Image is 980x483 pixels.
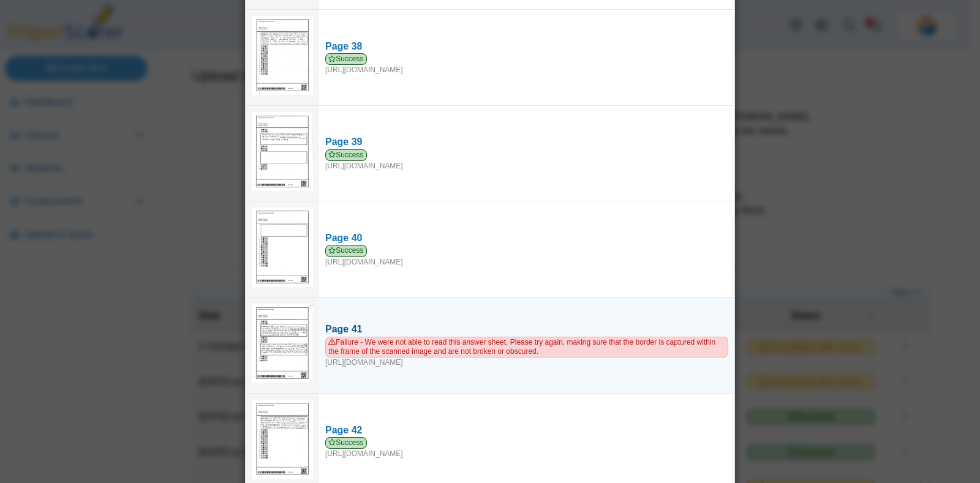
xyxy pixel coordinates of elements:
img: bu_2331_b0gk2SbKzdrTb3TN_2025-09-29_23-03-16.pdf_pg_41.jpg [252,304,313,383]
a: Page 42 Success [URL][DOMAIN_NAME] [319,417,734,465]
img: 3177082_SEPTEMBER_29_2025T23_4_53_178000000.jpeg [252,400,313,479]
a: Page 38 Success [URL][DOMAIN_NAME] [319,34,734,81]
div: [URL][DOMAIN_NAME] [325,245,728,267]
span: Success [325,437,367,449]
span: Failure - We were not able to read this answer sheet. Please try again, making sure that the bord... [325,337,728,358]
span: Success [325,149,367,161]
div: [URL][DOMAIN_NAME] [325,337,728,368]
div: [URL][DOMAIN_NAME] [325,53,728,75]
a: Page 39 Success [URL][DOMAIN_NAME] [319,129,734,177]
a: Page 41 Failure - We were not able to read this answer sheet. Please try again, making sure that ... [319,316,734,373]
img: 3177071_SEPTEMBER_29_2025T23_5_3_765000000.jpeg [252,208,313,286]
div: [URL][DOMAIN_NAME] [325,437,728,459]
div: [URL][DOMAIN_NAME] [325,149,728,171]
img: 3177071_SEPTEMBER_29_2025T23_4_46_5000000.jpeg [252,112,313,191]
span: Success [325,53,367,65]
img: 3177087_SEPTEMBER_29_2025T23_4_51_619000000.jpeg [252,16,313,95]
div: Page 38 [325,40,728,53]
div: Page 42 [325,424,728,437]
a: Page 40 Success [URL][DOMAIN_NAME] [319,225,734,273]
div: Page 40 [325,231,728,245]
span: Success [325,245,367,256]
div: Page 39 [325,135,728,149]
div: Page 41 [325,323,728,336]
